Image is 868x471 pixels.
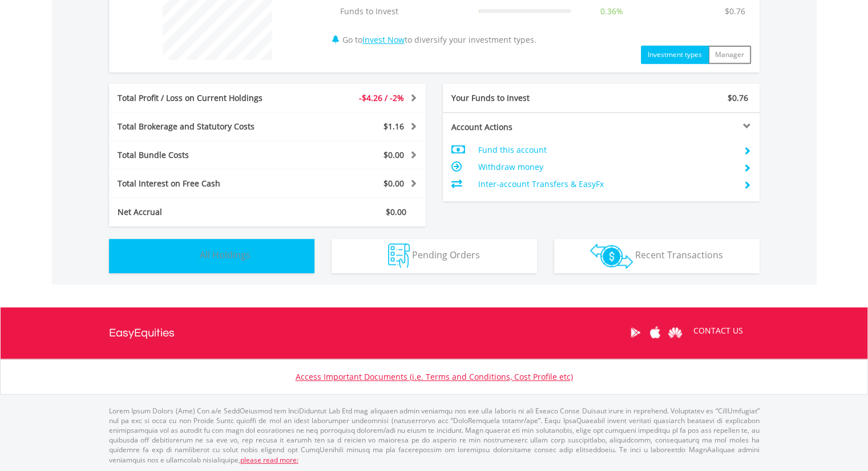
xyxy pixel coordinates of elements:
[173,243,197,268] img: holdings-wht.png
[386,206,406,217] span: $0.00
[478,141,734,159] td: Fund this account
[200,249,251,261] span: All Holdings
[296,371,573,382] a: Access Important Documents (i.e. Terms and Conditions, Cost Profile etc)
[383,178,404,189] span: $0.00
[383,121,404,132] span: $1.16
[109,92,294,104] div: Total Profit / Loss on Current Holdings
[412,249,480,261] span: Pending Orders
[625,315,645,350] a: Google Play
[388,243,410,268] img: pending_instructions-wht.png
[443,121,601,133] div: Account Actions
[685,315,751,347] a: CONTACT US
[383,149,404,160] span: $0.00
[728,92,748,103] span: $0.76
[590,243,633,269] img: transactions-zar-wht.png
[109,149,294,161] div: Total Bundle Costs
[109,307,175,359] a: EasyEquities
[478,176,734,193] td: Inter-account Transfers & EasyFx
[635,249,723,261] span: Recent Transactions
[708,46,751,64] button: Manager
[478,159,734,176] td: Withdraw money
[109,406,760,465] p: Lorem Ipsum Dolors (Ame) Con a/e SeddOeiusmod tem InciDiduntut Lab Etd mag aliquaen admin veniamq...
[109,206,294,218] div: Net Accrual
[359,92,404,103] span: -$4.26 / -2%
[362,34,405,45] a: Invest Now
[554,239,760,273] button: Recent Transactions
[332,239,537,273] button: Pending Orders
[109,239,314,273] button: All Holdings
[665,315,685,350] a: Huawei
[641,46,709,64] button: Investment types
[240,455,298,465] a: please read more:
[109,121,294,132] div: Total Brokerage and Statutory Costs
[109,178,294,189] div: Total Interest on Free Cash
[443,92,601,104] div: Your Funds to Invest
[645,315,665,350] a: Apple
